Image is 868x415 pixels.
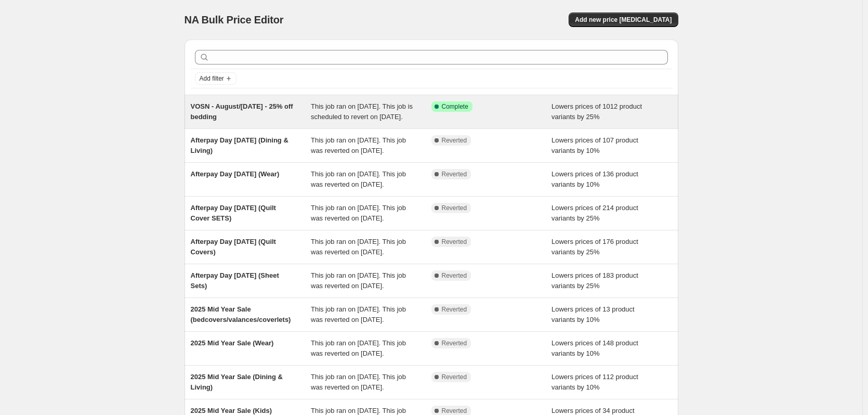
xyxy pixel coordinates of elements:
[551,136,638,154] span: Lowers prices of 107 product variants by 10%
[551,102,642,121] span: Lowers prices of 1012 product variants by 25%
[311,339,406,357] span: This job ran on [DATE]. This job was reverted on [DATE].
[185,14,284,25] span: NA Bulk Price Editor
[191,271,279,290] span: Afterpay Day [DATE] (Sheet Sets)
[311,136,406,154] span: This job ran on [DATE]. This job was reverted on [DATE].
[442,305,467,314] span: Reverted
[191,407,272,414] span: 2025 Mid Year Sale (Kids)
[311,271,406,290] span: This job ran on [DATE]. This job was reverted on [DATE].
[191,373,283,391] span: 2025 Mid Year Sale (Dining & Living)
[442,136,467,145] span: Reverted
[551,339,638,357] span: Lowers prices of 148 product variants by 10%
[551,373,638,391] span: Lowers prices of 112 product variants by 10%
[191,102,293,121] span: VOSN - August/[DATE] - 25% off bedding
[195,72,236,85] button: Add filter
[311,204,406,222] span: This job ran on [DATE]. This job was reverted on [DATE].
[311,102,413,121] span: This job ran on [DATE]. This job is scheduled to revert on [DATE].
[200,74,224,83] span: Add filter
[191,204,276,222] span: Afterpay Day [DATE] (Quilt Cover SETS)
[442,238,467,246] span: Reverted
[191,339,274,347] span: 2025 Mid Year Sale (Wear)
[442,102,468,111] span: Complete
[191,170,280,178] span: Afterpay Day [DATE] (Wear)
[311,305,406,323] span: This job ran on [DATE]. This job was reverted on [DATE].
[442,204,467,212] span: Reverted
[311,170,406,188] span: This job ran on [DATE]. This job was reverted on [DATE].
[191,305,291,323] span: 2025 Mid Year Sale (bedcovers/valances/coverlets)
[191,238,276,256] span: Afterpay Day [DATE] (Quilt Covers)
[551,170,638,188] span: Lowers prices of 136 product variants by 10%
[442,170,467,178] span: Reverted
[551,271,638,290] span: Lowers prices of 183 product variants by 25%
[569,12,678,27] button: Add new price [MEDICAL_DATA]
[575,16,672,24] span: Add new price [MEDICAL_DATA]
[442,373,467,381] span: Reverted
[442,339,467,347] span: Reverted
[311,238,406,256] span: This job ran on [DATE]. This job was reverted on [DATE].
[551,238,638,256] span: Lowers prices of 176 product variants by 25%
[442,271,467,280] span: Reverted
[551,305,635,323] span: Lowers prices of 13 product variants by 10%
[551,204,638,222] span: Lowers prices of 214 product variants by 25%
[311,373,406,391] span: This job ran on [DATE]. This job was reverted on [DATE].
[191,136,288,154] span: Afterpay Day [DATE] (Dining & Living)
[442,407,467,415] span: Reverted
